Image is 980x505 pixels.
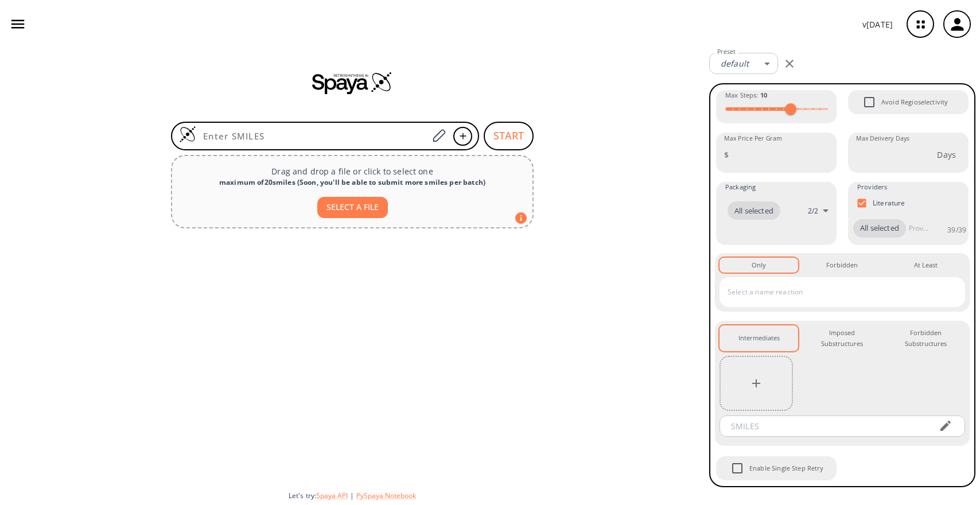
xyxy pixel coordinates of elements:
span: Avoid Regioselectivity [857,90,881,114]
button: Spaya API [316,491,348,500]
img: Logo Spaya [179,126,196,143]
button: Forbidden [803,258,881,273]
button: SELECT A FILE [317,197,388,218]
p: v [DATE] [862,18,893,30]
span: Avoid Regioselectivity [881,97,948,107]
span: All selected [728,205,780,217]
div: Let's try: [289,491,700,500]
button: Intermediates [720,325,798,351]
label: Preset [717,48,736,56]
p: Drag and drop a file or click to select one [181,165,523,177]
label: Max Delivery Days [856,134,909,143]
button: Forbidden Substructures [886,325,965,351]
span: Packaging [725,182,756,192]
label: Max Price Per Gram [724,134,782,143]
p: Literature [873,198,905,208]
span: Enable Single Step Retry [749,463,824,473]
div: maximum of 20 smiles ( Soon, you'll be able to submit more smiles per batch ) [181,177,523,188]
button: START [484,122,534,150]
input: Enter SMILES [196,130,428,142]
button: At Least [886,258,965,273]
div: Intermediates [738,333,780,343]
p: 39 / 39 [947,225,966,235]
p: Days [937,149,956,161]
div: Imposed Substructures [812,328,872,349]
div: At Least [914,260,938,270]
span: All selected [853,223,906,234]
div: When Single Step Retry is enabled, if no route is found during retrosynthesis, a retry is trigger... [715,455,838,481]
input: SMILES [723,415,930,437]
strong: 10 [760,91,767,99]
button: Only [720,258,798,273]
img: Spaya logo [312,71,392,94]
button: Imposed Substructures [803,325,881,351]
input: Provider name [906,219,931,238]
span: | [348,491,356,500]
em: default [721,58,749,69]
div: Only [752,260,766,270]
span: Providers [857,182,887,192]
p: 2 / 2 [808,206,818,216]
div: Forbidden [826,260,858,270]
input: Select a name reaction [725,283,943,301]
button: PySpaya Notebook [356,491,416,500]
p: $ [724,149,729,161]
span: Max Steps : [725,90,767,100]
div: Forbidden Substructures [896,328,956,349]
span: Enable Single Step Retry [725,456,749,480]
